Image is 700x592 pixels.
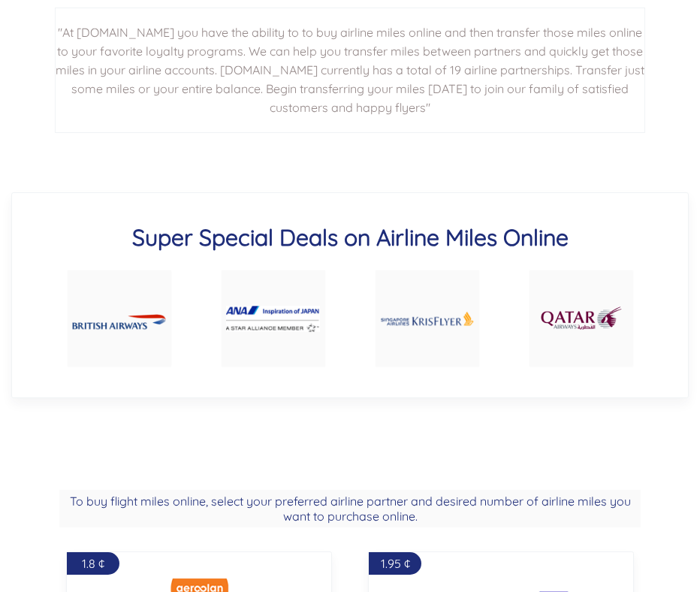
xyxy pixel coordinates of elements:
[59,490,641,527] h2: To buy flight miles online, select your preferred airline partner and desired number of airline m...
[539,298,623,339] img: Buy Qatar airline miles online
[380,297,473,341] img: Buy KrisFlyer Singapore airline miles online
[42,223,658,252] h3: Super Special Deals on Airline Miles Online
[226,306,319,332] img: Buy ANA airline miles online
[72,304,165,334] img: Buy British Airways airline miles online
[381,556,410,571] span: 1.95 ¢
[82,556,104,571] span: 1.8 ¢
